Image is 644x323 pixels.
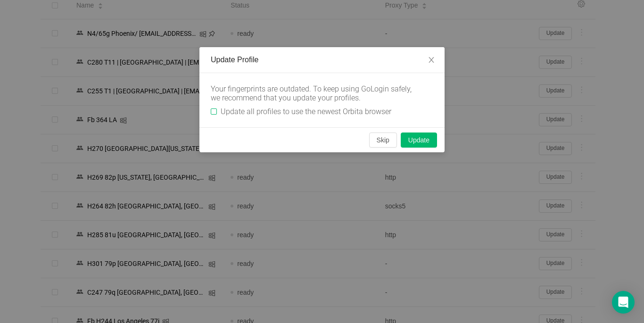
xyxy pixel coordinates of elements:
i: icon: close [428,56,435,64]
div: Open Intercom Messenger [612,291,635,314]
button: Skip [369,133,397,148]
button: Close [418,47,445,74]
div: Your fingerprints are outdated. To keep using GoLogin safely, we recommend that you update your p... [211,84,418,102]
button: Update [401,133,437,148]
div: Update Profile [211,55,433,65]
span: Update all profiles to use the newest Orbita browser [217,107,395,116]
